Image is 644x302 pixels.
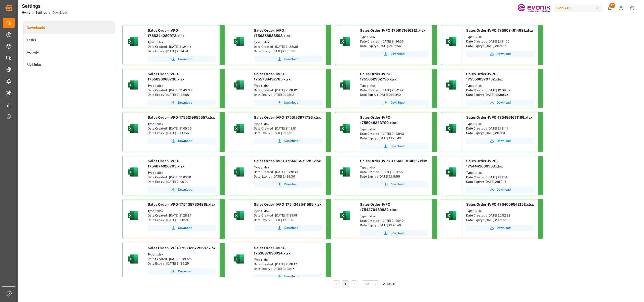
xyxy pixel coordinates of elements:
[360,159,427,163] span: Sales Order-IVPO-1754529114896.xlsx
[233,79,245,91] img: microsoft-excel-2019--v1.png
[360,39,428,44] div: Date Created : [DATE] 21:26:56
[254,159,321,163] span: Sales Order-IVPO-1754616570281.xlsx
[254,225,322,231] button: Download
[362,280,379,287] button: open menu
[148,126,216,131] div: Date Created : [DATE] 21:05:55
[254,274,322,280] button: Download
[127,166,139,178] img: microsoft-excel-2019--v1.png
[148,202,215,206] span: Sales Order-IVPO-1754357304818.xlsx
[360,143,428,149] button: Download
[254,122,322,126] div: Type : .xlsx
[360,219,428,223] div: Date Created : [DATE] 21:20:40
[178,269,192,274] span: Download
[609,3,615,8] span: 22
[254,83,322,88] div: Type : .xlsx
[339,209,351,222] img: microsoft-excel-2019--v1.png
[466,180,534,184] div: Date Expiry : [DATE] 21:17:46
[254,100,322,106] button: Download
[339,122,351,135] img: microsoft-excel-2019--v1.png
[445,209,457,222] img: microsoft-excel-2019--v1.png
[254,45,322,49] div: Date Created : [DATE] 21:35:38
[22,11,30,14] a: Home
[254,170,322,174] div: Date Created : [DATE] 21:29:30
[284,139,298,143] span: Download
[360,35,428,39] div: Type : .xlsx
[148,225,216,231] a: Download
[339,166,351,178] img: microsoft-excel-2019--v1.png
[148,28,184,38] span: Sales Order-IVPO-1756344280973.xlsx
[254,126,322,131] div: Date Created : [DATE] 21:12:51
[466,218,534,222] div: Date Expiry : [DATE] 20:52:22
[148,213,216,218] div: Date Created : [DATE] 21:28:24
[360,136,428,141] div: Date Expiry : [DATE] 21:23:43
[178,139,192,143] span: Download
[178,57,192,61] span: Download
[23,46,115,59] a: Activity
[360,174,428,179] div: Date Expiry : [DATE] 21:11:55
[390,144,405,148] span: Download
[254,131,322,135] div: Date Expiry : [DATE] 21:12:51
[466,225,534,231] button: Download
[254,174,322,179] div: Date Expiry : [DATE] 21:29:30
[254,138,322,144] a: Download
[233,166,245,178] img: microsoft-excel-2019--v1.png
[360,223,428,228] div: Date Expiry : [DATE] 21:20:40
[466,93,534,97] div: Date Expiry : [DATE] 19:39:39
[366,282,370,286] span: 100
[148,131,216,135] div: Date Expiry : [DATE] 21:05:55
[466,126,534,131] div: Date Created : [DATE] 21:21:11
[360,170,428,174] div: Date Created : [DATE] 21:11:55
[148,83,216,88] div: Type : .xlsx
[148,209,216,213] div: Type : .xlsx
[360,230,428,236] button: Download
[148,122,216,126] div: Type : .xlsx
[342,280,349,287] li: 1
[254,88,322,93] div: Date Created : [DATE] 21:08:12
[254,93,322,97] div: Date Expiry : [DATE] 21:08:12
[23,22,115,34] li: Downloads
[466,39,534,44] div: Date Created : [DATE] 21:21:55
[254,181,322,187] button: Download
[360,51,428,57] button: Download
[233,209,245,222] img: microsoft-excel-2019--v1.png
[390,52,405,56] span: Download
[233,253,245,265] img: microsoft-excel-2019--v1.png
[148,170,216,175] div: Type : .xlsx
[466,175,534,180] div: Date Created : [DATE] 21:17:46
[254,213,322,218] div: Date Created : [DATE] 17:39:01
[466,122,534,126] div: Type : .xlsx
[604,3,615,14] button: show 22 new notifications
[497,100,511,105] span: Download
[254,257,322,262] div: Type : .xlsx
[351,280,358,287] li: Next Page
[390,100,405,105] span: Download
[390,231,405,235] span: Download
[360,88,428,93] div: Date Created : [DATE] 21:22:42
[517,4,550,13] img: Evonik-brand-mark-Deep-Purple-RGB.jpeg_1700498283.jpeg
[360,214,428,219] div: Type : .xlsx
[148,246,216,250] span: Sales Order-IVPO-1753925725587.xlsx
[148,72,184,81] span: Sales Order-IVPO-1755826988736.xlsx
[445,79,457,91] img: microsoft-excel-2019--v1.png
[466,138,534,144] button: Download
[148,268,216,274] a: Download
[127,79,139,91] img: microsoft-excel-2019--v1.png
[466,35,534,39] div: Type : .xlsx
[360,44,428,48] div: Date Expiry : [DATE] 21:26:56
[615,3,627,14] button: Help Center
[254,262,322,267] div: Date Created : [DATE] 21:08:17
[254,56,322,62] a: Download
[466,100,534,106] button: Download
[22,2,68,10] div: Settings
[148,40,216,45] div: Type : .xlsx
[233,122,245,135] img: microsoft-excel-2019--v1.png
[360,72,397,81] span: Sales Order-IVPO-1755652962796.xlsx
[254,218,322,222] div: Date Expiry : [DATE] 17:39:01
[445,35,457,48] img: microsoft-excel-2019--v1.png
[233,35,245,48] img: microsoft-excel-2019--v1.png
